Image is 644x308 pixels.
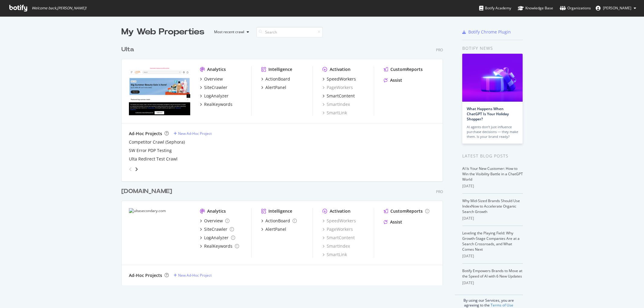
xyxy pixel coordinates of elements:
[265,76,290,82] div: ActionBoard
[127,164,134,174] div: angle-left
[204,243,232,249] div: RealKeywords
[384,66,423,72] a: CustomReports
[560,5,591,11] div: Organizations
[462,253,523,259] div: [DATE]
[390,219,402,225] div: Assist
[462,280,523,286] div: [DATE]
[129,131,162,137] div: Ad-Hoc Projects
[467,106,509,122] a: What Happens When ChatGPT Is Your Holiday Shopper?
[204,76,223,82] div: Overview
[462,45,523,52] div: Botify news
[268,66,292,72] div: Intelligence
[129,156,178,162] a: Ulta Redirect Test Crawl
[462,54,523,102] img: What Happens When ChatGPT Is Your Holiday Shopper?
[200,235,235,241] a: LogAnalyzer
[390,66,423,72] div: CustomReports
[462,153,523,159] div: Latest Blog Posts
[204,93,229,99] div: LogAnalyzer
[204,226,227,232] div: SiteCrawler
[200,84,227,90] a: SiteCrawler
[174,131,212,136] a: New Ad-Hoc Project
[204,235,229,241] div: LogAnalyzer
[129,148,172,154] a: SW Error PDP Testing
[129,208,190,258] img: ultasecondary.com
[129,139,185,145] a: Competitor Crawl (Sephora)
[436,189,443,194] div: Pro
[261,226,286,232] a: AlertPanel
[200,93,229,99] a: LogAnalyzer
[200,226,234,232] a: SiteCrawler
[327,76,356,82] div: SpeedWorkers
[330,208,351,214] div: Activation
[129,66,190,115] img: www.ulta.com
[178,131,212,136] div: New Ad-Hoc Project
[479,5,511,11] div: Botify Academy
[207,208,226,214] div: Analytics
[322,226,353,232] a: PageWorkers
[322,252,347,258] a: SmartLink
[491,303,513,308] a: Terms of Use
[455,295,523,308] div: By using our Services, you are agreeing to the
[468,29,511,35] div: Botify Chrome Plugin
[322,84,353,90] a: PageWorkers
[322,76,356,82] a: SpeedWorkers
[322,235,355,241] a: SmartContent
[200,243,239,249] a: RealKeywords
[214,30,244,34] div: Most recent crawl
[322,243,350,249] a: SmartIndex
[390,77,402,83] div: Assist
[322,110,347,116] a: SmartLink
[322,218,356,224] a: SpeedWorkers
[265,226,286,232] div: AlertPanel
[265,84,286,90] div: AlertPanel
[200,101,232,107] a: RealKeywords
[174,273,212,278] a: New Ad-Hoc Project
[390,208,423,214] div: CustomReports
[322,93,355,99] a: SmartContent
[32,6,86,11] span: Welcome back, [PERSON_NAME] !
[261,84,286,90] a: AlertPanel
[268,208,292,214] div: Intelligence
[462,183,523,189] div: [DATE]
[467,125,518,139] div: AI agents don’t just influence purchase decisions — they make them. Is your brand ready?
[129,272,162,278] div: Ad-Hoc Projects
[462,198,520,214] a: Why Mid-Sized Brands Should Use IndexNow to Accelerate Organic Search Growth
[207,66,226,72] div: Analytics
[322,101,350,107] a: SmartIndex
[518,5,553,11] div: Knowledge Base
[121,187,172,196] div: [DOMAIN_NAME]
[436,47,443,52] div: Pro
[261,76,290,82] a: ActionBoard
[204,84,227,90] div: SiteCrawler
[330,66,351,72] div: Activation
[265,218,290,224] div: ActionBoard
[261,218,297,224] a: ActionBoard
[204,218,223,224] div: Overview
[121,45,134,54] div: Ulta
[134,166,139,172] div: angle-right
[462,166,523,182] a: AI Is Your New Customer: How to Win the Visibility Battle in a ChatGPT World
[121,45,136,54] a: Ulta
[462,268,522,279] a: Botify Empowers Brands to Move at the Speed of AI with 6 New Updates
[204,101,232,107] div: RealKeywords
[200,76,223,82] a: Overview
[178,273,212,278] div: New Ad-Hoc Project
[327,93,355,99] div: SmartContent
[462,29,511,35] a: Botify Chrome Plugin
[121,26,204,38] div: My Web Properties
[462,230,520,252] a: Leveling the Playing Field: Why Growth-Stage Companies Are at a Search Crossroads, and What Comes...
[200,218,229,224] a: Overview
[591,3,641,13] button: [PERSON_NAME]
[603,5,631,11] span: Dan Sgammato
[462,216,523,221] div: [DATE]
